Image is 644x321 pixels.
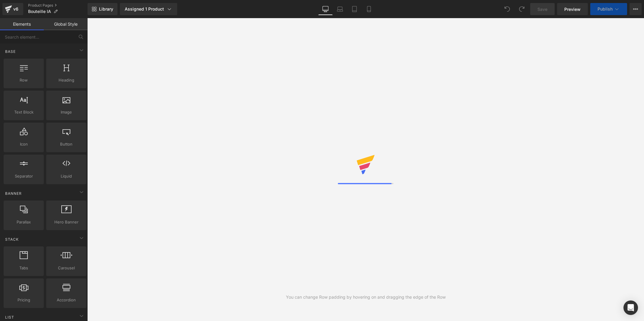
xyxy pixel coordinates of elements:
[48,265,85,271] span: Carousel
[5,314,15,320] span: List
[5,141,42,147] span: Icon
[564,6,581,12] span: Preview
[28,3,88,8] a: Product Pages
[286,294,446,300] div: You can change Row padding by hovering on and dragging the edge of the Row
[630,3,642,15] button: More
[537,6,547,12] span: Save
[516,3,528,15] button: Redo
[501,3,513,15] button: Undo
[99,6,113,12] span: Library
[48,173,85,179] span: Liquid
[28,9,51,14] span: Bouteille IA
[598,7,613,11] span: Publish
[362,3,376,15] a: Mobile
[48,109,85,115] span: Image
[48,77,85,83] span: Heading
[125,6,172,12] div: Assigned 1 Product
[623,300,638,315] div: Open Intercom Messenger
[48,297,85,303] span: Accordion
[333,3,347,15] a: Laptop
[12,5,20,13] div: v6
[5,265,42,271] span: Tabs
[5,109,42,115] span: Text Block
[5,297,42,303] span: Pricing
[5,77,42,83] span: Row
[557,3,588,15] a: Preview
[2,3,23,15] a: v6
[5,173,42,179] span: Separator
[5,49,16,54] span: Base
[88,3,117,15] a: New Library
[5,236,19,242] span: Stack
[48,219,85,225] span: Hero Banner
[5,191,22,196] span: Banner
[44,18,88,30] a: Global Style
[590,3,627,15] button: Publish
[5,219,42,225] span: Parallax
[48,141,85,147] span: Button
[347,3,362,15] a: Tablet
[318,3,333,15] a: Desktop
